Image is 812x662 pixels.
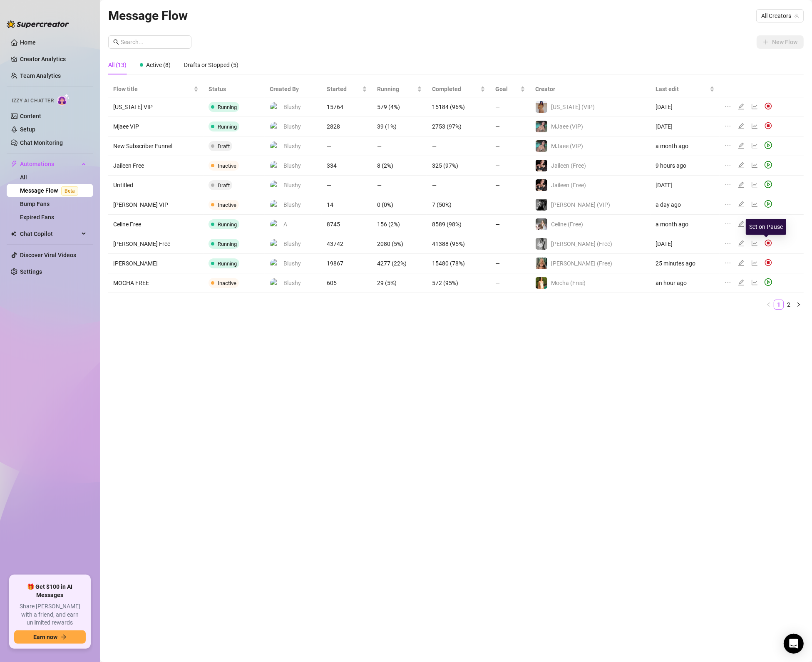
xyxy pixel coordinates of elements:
[427,97,490,117] td: 15184 (96%)
[14,630,86,644] button: Earn nowarrow-right
[784,300,794,310] li: 2
[651,97,720,117] td: [DATE]
[283,122,301,131] span: Blushy
[490,136,531,156] td: —
[427,176,490,195] td: —
[7,20,69,28] img: logo-BBDzfeDw.svg
[372,117,427,136] td: 39 (1%)
[20,214,54,221] a: Expired Fans
[751,123,758,129] span: line-chart
[551,260,612,267] span: [PERSON_NAME] (Free)
[283,102,301,112] span: Blushy
[372,234,427,254] td: 2080 (5%)
[218,221,237,228] span: Running
[322,215,372,234] td: 8745
[20,139,63,146] a: Chat Monitoring
[725,201,731,208] span: ellipsis
[651,117,720,136] td: [DATE]
[490,156,531,176] td: —
[551,280,586,286] span: Mocha (Free)
[108,6,188,25] article: Message Flow
[427,195,490,215] td: 7 (50%)
[536,277,547,289] img: Mocha (Free)
[270,259,280,268] img: Blushy
[774,300,783,309] a: 1
[536,160,547,171] img: Jaileen (Free)
[738,123,745,129] span: edit
[761,10,799,22] span: All Creators
[725,123,731,129] span: ellipsis
[372,176,427,195] td: —
[794,13,799,18] span: team
[725,162,731,169] span: ellipsis
[765,239,772,247] img: svg%3e
[283,259,301,268] span: Blushy
[113,39,119,45] span: search
[765,122,772,129] img: svg%3e
[14,602,86,627] span: Share [PERSON_NAME] with a friend, and earn unlimited rewards
[751,181,758,188] span: line-chart
[738,103,745,110] span: edit
[432,84,479,94] span: Completed
[551,143,583,149] span: MJaee (VIP)
[372,195,427,215] td: 0 (0%)
[322,81,372,97] th: Started
[751,162,758,169] span: line-chart
[322,234,372,254] td: 43742
[551,182,586,188] span: Jaileen (Free)
[20,201,50,207] a: Bump Fans
[108,156,204,176] td: Jaileen Free
[20,126,35,133] a: Setup
[490,254,531,273] td: —
[20,174,27,181] a: All
[20,187,82,194] a: Message FlowBeta
[20,52,87,66] a: Creator Analytics
[113,84,192,94] span: Flow title
[738,201,745,208] span: edit
[322,254,372,273] td: 19867
[746,219,786,235] div: Set on Pause
[530,81,651,97] th: Creator
[651,176,720,195] td: [DATE]
[108,195,204,215] td: [PERSON_NAME] VIP
[765,200,772,208] span: play-circle
[536,258,547,269] img: Ellie (Free)
[322,195,372,215] td: 14
[283,181,301,190] span: Blushy
[20,113,41,119] a: Content
[751,103,758,110] span: line-chart
[551,221,583,228] span: Celine (Free)
[536,199,547,211] img: Kennedy (VIP)
[218,241,237,247] span: Running
[651,234,720,254] td: [DATE]
[20,157,79,171] span: Automations
[270,278,280,288] img: Blushy
[751,240,758,247] span: line-chart
[265,81,322,97] th: Created By
[108,60,127,69] div: All (13)
[283,278,301,288] span: Blushy
[738,279,745,286] span: edit
[20,39,36,46] a: Home
[551,104,595,110] span: [US_STATE] (VIP)
[372,136,427,156] td: —
[751,201,758,208] span: line-chart
[108,215,204,234] td: Celine Free
[270,220,280,229] img: A
[61,186,78,196] span: Beta
[108,234,204,254] td: [PERSON_NAME] Free
[322,273,372,293] td: 605
[536,238,547,250] img: Kennedy (Free)
[427,81,490,97] th: Completed
[427,254,490,273] td: 15480 (78%)
[108,273,204,293] td: MOCHA FREE
[551,201,610,208] span: [PERSON_NAME] (VIP)
[725,260,731,266] span: ellipsis
[490,117,531,136] td: —
[725,103,731,110] span: ellipsis
[490,215,531,234] td: —
[20,72,61,79] a: Team Analytics
[108,117,204,136] td: Mjaee VIP
[377,84,415,94] span: Running
[738,260,745,266] span: edit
